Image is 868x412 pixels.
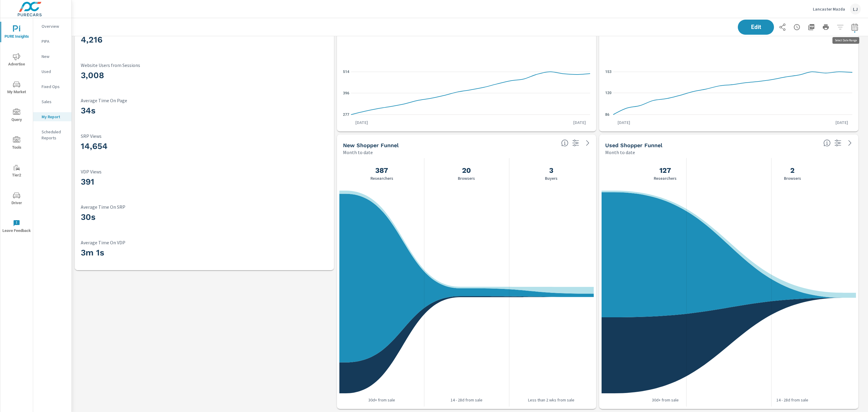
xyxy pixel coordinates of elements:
span: Advertise [2,53,31,68]
div: LJ [850,4,861,14]
text: 120 [605,90,612,95]
span: Query [2,109,31,123]
text: 514 [343,69,349,74]
p: Average Time On SRP [81,204,328,210]
div: New [33,52,71,61]
p: Fixed Ops [42,84,67,90]
p: Used [42,68,67,74]
div: My Report [33,112,71,121]
div: Fixed Ops [33,82,71,91]
div: nav menu [0,18,33,240]
text: 86 [605,112,609,116]
p: New [42,53,67,59]
p: VDP Views [81,169,328,174]
div: Scheduled Reports [33,127,71,142]
span: PURE Insights [2,25,31,40]
span: Tools [2,136,31,151]
text: 153 [605,69,612,74]
div: PIPA [33,37,71,46]
text: 277 [343,112,349,116]
h3: 14,654 [81,141,328,151]
p: PIPA [42,38,67,44]
div: Sales [33,97,71,106]
h3: 391 [81,177,328,187]
p: SRP Views [81,133,328,139]
h5: Used Shopper Funnel [605,142,662,148]
h5: New Shopper Funnel [343,142,399,148]
p: Average Time On VDP [81,240,328,245]
p: Average Time On Page [81,98,328,103]
p: Month to date [343,149,373,156]
p: Sales [42,99,67,105]
span: Leave Feedback [2,220,31,234]
span: Know where every customer is during their purchase journey. View customer activity from first cli... [561,139,568,147]
span: Driver [2,192,31,207]
span: Tier2 [2,164,31,179]
p: Lancaster Mazda [813,6,845,12]
p: My Report [42,114,67,120]
p: Month to date [605,149,635,156]
a: See more details in report [583,138,593,148]
p: Scheduled Reports [42,129,67,141]
h3: 3,008 [81,70,328,81]
h3: 30s [81,212,328,222]
span: My Market [2,81,31,96]
p: Overview [42,23,67,29]
p: [DATE] [351,119,372,125]
h3: 4,216 [81,35,328,45]
h3: 34s [81,106,328,116]
text: 396 [343,91,349,95]
div: Overview [33,22,71,31]
p: Website Users from Sessions [81,62,328,68]
button: Edit [738,20,774,35]
div: Used [33,67,71,76]
span: Edit [744,24,768,30]
p: [DATE] [613,119,634,125]
p: [DATE] [569,119,590,125]
p: [DATE] [831,119,852,125]
h3: 3m 1s [81,248,328,258]
button: Print Report [820,21,832,33]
